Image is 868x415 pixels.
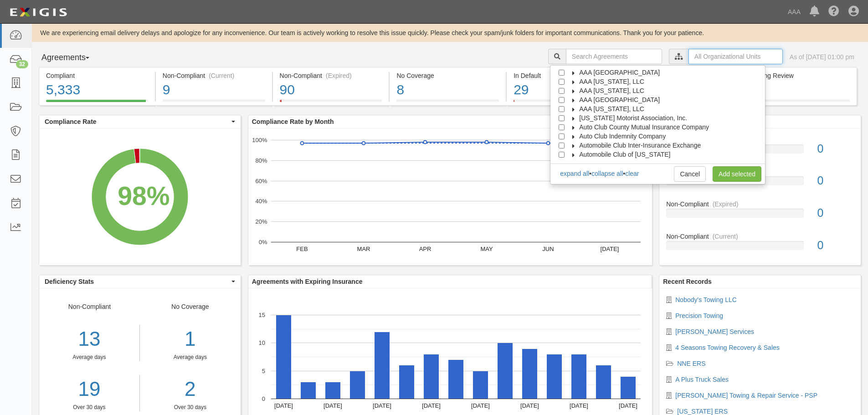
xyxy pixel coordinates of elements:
[258,239,267,246] text: 0%
[663,278,712,285] b: Recent Records
[507,100,623,107] a: In Default29
[373,402,391,409] text: [DATE]
[783,3,805,21] a: AAA
[677,360,705,367] a: NNE ERS
[390,100,506,107] a: No Coverage8
[666,200,854,232] a: Non-Compliant(Expired)0
[7,4,70,20] img: logo-5460c22ac91f19d4615b14bd174203de0afe785f0fc80cf4dbbc73dc1793850b.png
[280,71,382,80] div: Non-Compliant (Expired)
[579,114,687,122] span: [US_STATE] Motorist Association, Inc.
[252,278,363,285] b: Agreements with Expiring Insurance
[39,354,139,361] div: Average days
[471,402,490,409] text: [DATE]
[280,80,382,100] div: 90
[39,128,241,265] svg: A chart.
[741,100,857,107] a: Pending Review26
[357,246,370,252] text: MAR
[591,170,623,177] a: collapse all
[828,6,839,17] i: Help Center - Complianz
[811,237,861,254] div: 0
[296,246,308,252] text: FEB
[570,402,588,409] text: [DATE]
[713,232,738,241] div: (Current)
[514,71,616,80] div: In Default
[480,246,493,252] text: MAY
[579,151,670,158] span: Automobile Club of [US_STATE]
[273,100,389,107] a: Non-Compliant(Expired)90
[248,128,652,265] div: A chart.
[514,80,616,100] div: 29
[675,312,723,319] a: Precision Towing
[255,157,267,164] text: 80%
[675,296,737,303] a: Nobody's Towing LLC
[39,100,155,107] a: Compliant5,333
[625,170,639,177] a: clear
[579,96,660,103] span: AAA [GEOGRAPHIC_DATA]
[560,169,639,178] div: • •
[45,117,229,126] span: Compliance Rate
[600,246,619,252] text: [DATE]
[674,166,706,182] a: Cancel
[422,402,441,409] text: [DATE]
[147,354,234,361] div: Average days
[748,71,850,80] div: Pending Review
[713,166,761,182] a: Add selected
[396,71,499,80] div: No Coverage
[39,375,139,404] a: 19
[542,246,554,252] text: JUN
[39,325,139,354] div: 13
[713,200,739,209] div: (Expired)
[140,302,241,411] div: No Coverage
[163,80,265,100] div: 9
[566,49,662,64] input: Search Agreements
[147,375,234,404] a: 2
[675,328,754,335] a: [PERSON_NAME] Services
[39,404,139,411] div: Over 30 days
[579,69,660,76] span: AAA [GEOGRAPHIC_DATA]
[675,344,780,351] a: 4 Seasons Towing Recovery & Sales
[209,71,234,80] div: (Current)
[39,115,241,128] button: Compliance Rate
[619,402,637,409] text: [DATE]
[675,392,817,399] a: [PERSON_NAME] Towing & Repair Service - PSP
[579,142,701,149] span: Automobile Club Inter-Insurance Exchange
[163,71,265,80] div: Non-Compliant (Current)
[560,170,589,177] a: expand all
[156,100,272,107] a: Non-Compliant(Current)9
[666,135,854,168] a: No Coverage0
[262,395,265,402] text: 0
[147,325,234,354] div: 1
[258,312,265,318] text: 15
[46,71,148,80] div: Compliant
[659,200,861,209] div: Non-Compliant
[255,218,267,225] text: 20%
[258,339,265,346] text: 10
[579,133,666,140] span: Auto Club Indemnity Company
[118,178,169,215] div: 98%
[255,198,267,205] text: 40%
[579,105,644,113] span: AAA [US_STATE], LLC
[45,277,229,286] span: Deficiency Stats
[666,167,854,200] a: In Default0
[675,376,729,383] a: A Plus Truck Sales
[811,173,861,189] div: 0
[666,232,854,257] a: Non-Compliant(Current)0
[39,302,140,411] div: Non-Compliant
[147,404,234,411] div: Over 30 days
[32,28,868,37] div: We are experiencing email delivery delays and apologize for any inconvenience. Our team is active...
[39,275,241,288] button: Deficiency Stats
[274,402,293,409] text: [DATE]
[688,49,783,64] input: All Organizational Units
[326,71,352,80] div: (Expired)
[16,60,28,68] div: 32
[46,80,148,100] div: 5,333
[252,118,334,125] b: Compliance Rate by Month
[262,367,265,374] text: 5
[677,408,728,415] a: [US_STATE] ERS
[579,87,644,94] span: AAA [US_STATE], LLC
[324,402,342,409] text: [DATE]
[255,177,267,184] text: 60%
